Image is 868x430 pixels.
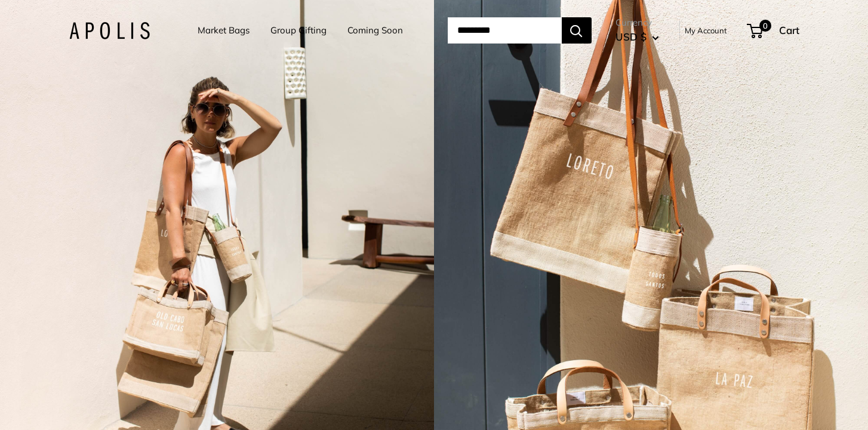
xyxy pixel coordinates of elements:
button: Search [562,17,592,44]
button: USD $ [615,27,659,47]
a: Coming Soon [347,22,403,39]
span: Currency [615,14,659,31]
a: 0 Cart [748,21,799,40]
a: Group Gifting [270,22,327,39]
span: USD $ [615,30,647,43]
img: Apolis [69,22,150,39]
span: Cart [779,24,799,36]
a: My Account [685,23,727,38]
span: 0 [759,20,771,32]
a: Market Bags [198,22,250,39]
input: Search... [448,17,562,44]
